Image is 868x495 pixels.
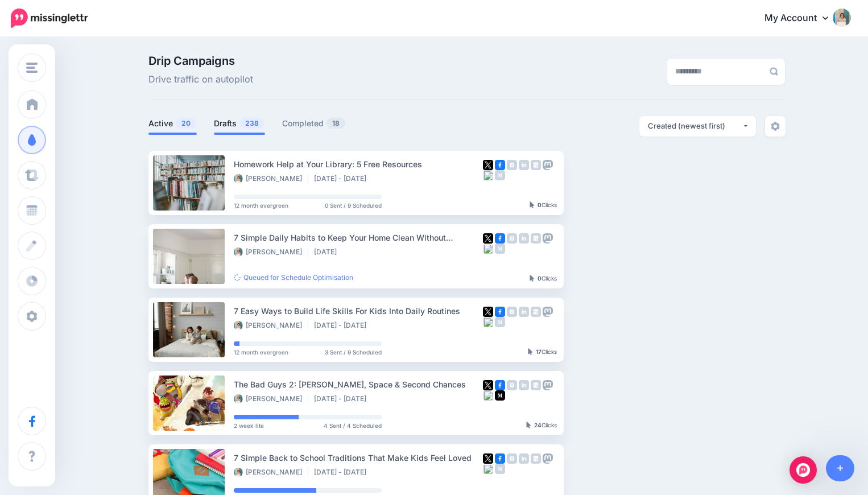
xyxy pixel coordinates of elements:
[483,390,493,401] img: bluesky-grey-square.png
[648,121,742,131] div: Created (newest first)
[531,160,541,170] img: google_business-grey-square.png
[753,5,851,32] a: My Account
[495,390,505,401] img: medium-square.png
[543,453,553,464] img: mastodon-grey-square.png
[495,160,505,170] img: facebook-square.png
[790,456,817,484] div: Open Intercom Messenger
[234,158,483,171] div: Homework Help at Your Library: 5 Free Resources
[770,67,778,76] img: search-grey-6.png
[234,304,483,317] div: 7 Easy Ways to Build Life Skills For Kids Into Daily Routines
[495,170,505,180] img: medium-grey-square.png
[495,380,505,390] img: facebook-square.png
[526,422,557,429] div: Clicks
[543,160,553,170] img: mastodon-grey-square.png
[234,247,308,257] li: [PERSON_NAME]
[326,118,345,129] span: 18
[519,453,529,464] img: linkedin-grey-square.png
[507,380,517,390] img: instagram-grey-square.png
[483,233,493,244] img: twitter-square.png
[507,307,517,317] img: instagram-grey-square.png
[495,307,505,317] img: facebook-square.png
[483,317,493,327] img: bluesky-grey-square.png
[483,464,493,474] img: bluesky-grey-square.png
[176,118,196,129] span: 20
[519,307,529,317] img: linkedin-grey-square.png
[234,468,308,477] li: [PERSON_NAME]
[530,202,557,209] div: Clicks
[531,453,541,464] img: google_business-grey-square.png
[639,116,756,137] button: Created (newest first)
[530,275,535,282] img: pointer-grey-darker.png
[519,233,529,244] img: linkedin-grey-square.png
[234,378,483,391] div: The Bad Guys 2: [PERSON_NAME], Space & Second Chances
[483,380,493,390] img: twitter-square.png
[314,468,372,477] li: [DATE] - [DATE]
[771,122,780,131] img: settings-grey.png
[325,349,382,355] span: 3 Sent / 9 Scheduled
[324,423,382,428] span: 4 Sent / 4 Scheduled
[234,273,353,282] a: Queued for Schedule Optimisation
[507,160,517,170] img: instagram-grey-square.png
[531,380,541,390] img: google_business-grey-square.png
[314,174,372,183] li: [DATE] - [DATE]
[495,453,505,464] img: facebook-square.png
[526,422,531,428] img: pointer-grey-darker.png
[495,464,505,474] img: medium-grey-square.png
[234,349,288,355] span: 12 month evergreen
[234,231,483,244] div: 7 Simple Daily Habits to Keep Your Home Clean Without Overwhelm
[234,451,483,464] div: 7 Simple Back to School Traditions That Make Kids Feel Loved
[531,307,541,317] img: google_business-grey-square.png
[239,118,264,129] span: 238
[483,307,493,317] img: twitter-square.png
[314,247,342,257] li: [DATE]
[534,422,542,428] b: 24
[530,201,535,208] img: pointer-grey-darker.png
[483,170,493,180] img: bluesky-grey-square.png
[148,72,253,87] span: Drive traffic on autopilot
[325,203,382,208] span: 0 Sent / 9 Scheduled
[519,160,529,170] img: linkedin-grey-square.png
[11,9,88,28] img: Missinglettr
[543,380,553,390] img: mastodon-grey-square.png
[483,160,493,170] img: twitter-square.png
[282,117,346,130] a: Completed18
[483,244,493,254] img: bluesky-grey-square.png
[234,203,288,208] span: 12 month evergreen
[495,244,505,254] img: medium-grey-square.png
[495,317,505,327] img: medium-grey-square.png
[234,321,308,330] li: [PERSON_NAME]
[543,307,553,317] img: mastodon-grey-square.png
[314,321,372,330] li: [DATE] - [DATE]
[26,63,38,73] img: menu.png
[495,233,505,244] img: facebook-square.png
[234,394,308,403] li: [PERSON_NAME]
[531,233,541,244] img: google_business-grey-square.png
[148,117,197,130] a: Active20
[507,453,517,464] img: instagram-grey-square.png
[234,423,264,428] span: 2 week lite
[519,380,529,390] img: linkedin-grey-square.png
[234,174,308,183] li: [PERSON_NAME]
[530,275,557,282] div: Clicks
[543,233,553,244] img: mastodon-grey-square.png
[538,201,542,208] b: 0
[214,117,265,130] a: Drafts238
[538,275,542,282] b: 0
[148,55,253,67] span: Drip Campaigns
[507,233,517,244] img: instagram-grey-square.png
[536,348,542,355] b: 17
[528,349,557,356] div: Clicks
[528,348,533,355] img: pointer-grey-darker.png
[483,453,493,464] img: twitter-square.png
[314,394,372,403] li: [DATE] - [DATE]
